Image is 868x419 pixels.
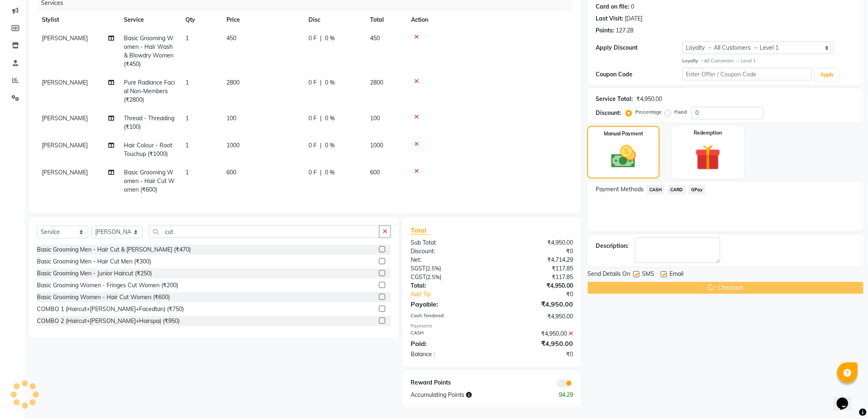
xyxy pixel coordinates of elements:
span: 600 [226,169,236,176]
div: Service Total: [596,95,633,103]
th: Stylist [37,11,119,29]
span: 0 % [325,168,335,177]
div: 94.29 [536,391,580,399]
div: Basic Grooming Men - Hair Cut & [PERSON_NAME] (₹470) [37,245,191,254]
div: Points: [596,26,614,35]
span: Payment Methods [596,185,644,194]
input: Enter Offer / Coupon Code [683,68,813,80]
label: Redemption [694,129,722,137]
div: Apply Discount [596,44,682,52]
span: Thread - Threading (₹100) [124,114,174,131]
span: | [320,114,322,123]
label: Fixed [674,108,687,116]
span: CARD [668,185,685,195]
span: 2800 [370,79,383,86]
div: [DATE] [625,14,642,23]
span: 0 F [308,114,317,123]
div: Last Visit: [596,14,623,23]
span: 1 [185,79,189,86]
div: ₹117.85 [492,264,579,273]
div: COMBO 2 (Haircut+[PERSON_NAME]+Hairspa) (₹950) [37,317,180,325]
div: ( ) [404,273,492,282]
span: Pure Radiance Facial Non-Members (₹2800) [124,79,175,103]
span: 1 [185,169,189,176]
span: | [320,168,322,177]
div: Discount: [404,247,492,256]
span: 1 [185,114,189,122]
span: 100 [226,114,236,122]
label: Manual Payment [604,130,643,137]
th: Action [406,11,573,29]
div: Basic Grooming Women - Fringes Cut Women (₹200) [37,281,178,290]
span: | [320,141,322,150]
span: 600 [370,169,380,176]
span: Total [411,226,429,235]
span: 0 F [308,168,317,177]
div: ₹4,950.00 [492,238,579,247]
span: [PERSON_NAME] [42,34,88,42]
div: Coupon Code [596,70,682,79]
div: 0 [631,2,634,11]
div: ₹0 [507,290,580,299]
span: Basic Grooming Women - Hair Wash & Blowdry Women (₹450) [124,34,174,68]
div: ₹0 [492,350,579,359]
span: 1 [185,142,189,149]
span: 1000 [226,142,240,149]
iframe: chat widget [834,386,860,411]
span: 0 % [325,34,335,43]
div: Reward Points [404,378,492,387]
span: Basic Grooming Women - Hair Cut Women (₹600) [124,169,175,193]
div: Balance : [404,350,492,359]
div: ₹4,714.29 [492,256,579,264]
span: 450 [370,34,380,42]
div: Paid: [404,339,492,348]
span: 0 % [325,114,335,123]
span: 450 [226,34,236,42]
span: [PERSON_NAME] [42,79,88,86]
label: Percentage [635,108,662,116]
div: Sub Total: [404,238,492,247]
span: Email [669,270,683,280]
strong: Loyalty → [683,58,704,64]
div: ₹4,950.00 [492,299,579,309]
div: Discount: [596,109,621,117]
span: | [320,78,322,87]
div: Basic Grooming Men - Hair Cut Men (₹300) [37,257,151,266]
img: _cash.svg [603,142,644,171]
span: [PERSON_NAME] [42,169,88,176]
span: 2.5% [427,265,439,272]
input: Search or Scan [149,225,379,238]
span: Hair Colour - Root Touchup (₹1000) [124,142,172,158]
div: ₹4,950.00 [492,312,579,321]
div: All Customers → Level 1 [683,57,856,64]
div: Description: [596,242,628,250]
th: Service [119,11,180,29]
a: Add Tip [404,290,507,299]
th: Disc [304,11,365,29]
div: ₹4,950.00 [636,95,662,103]
span: 1000 [370,142,383,149]
div: ₹4,950.00 [492,282,579,290]
div: Payments [411,323,573,330]
div: ₹4,950.00 [492,339,579,348]
div: COMBO 1 (Haircut+[PERSON_NAME]+Facedtan) (₹750) [37,305,184,314]
span: 0 F [308,78,317,87]
img: _gift.svg [687,142,729,174]
div: Accumulating Points [404,391,536,399]
button: Apply [815,69,839,81]
div: Net: [404,256,492,264]
span: 0 F [308,34,317,43]
div: ( ) [404,264,492,273]
span: 1 [185,34,189,42]
span: 0 % [325,141,335,150]
span: 100 [370,114,380,122]
div: Card on file: [596,2,629,11]
div: Basic Grooming Men - Junior Haircut (₹250) [37,269,152,278]
th: Total [365,11,406,29]
span: Send Details On [587,270,630,280]
div: Basic Grooming Women - Hair Cut Women (₹600) [37,293,170,302]
span: 0 % [325,78,335,87]
span: SMS [642,270,654,280]
span: SGST [411,265,425,272]
span: | [320,34,322,43]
